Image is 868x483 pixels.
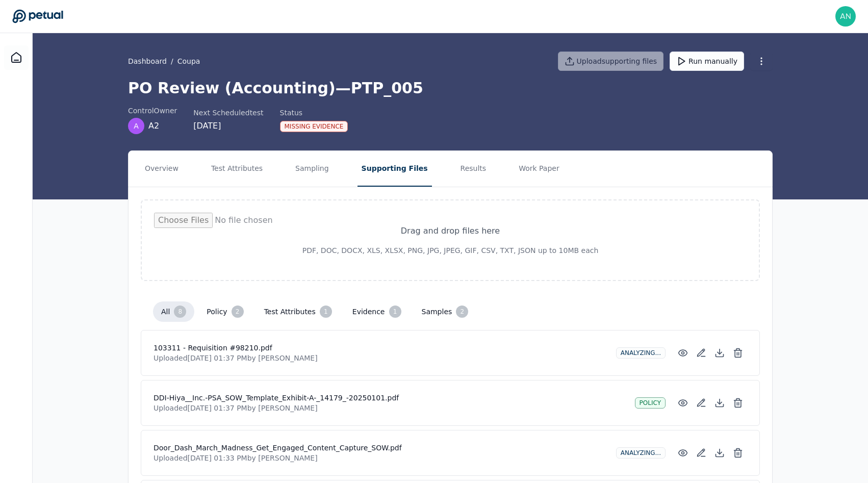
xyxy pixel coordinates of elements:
div: 2 [232,306,244,318]
button: Test Attributes [207,151,267,187]
div: Missing Evidence [280,121,348,132]
button: Preview File (hover for quick preview, click for full view) [674,444,692,462]
div: Next Scheduled test [193,108,263,118]
div: policy [635,397,666,409]
a: Dashboard [4,45,29,70]
div: 1 [320,306,332,318]
button: Add/Edit Description [692,344,710,362]
button: test attributes 1 [256,301,340,322]
div: 2 [456,306,468,318]
button: Uploadsupporting files [558,52,664,71]
button: evidence 1 [344,301,410,322]
button: Run manually [670,52,744,71]
button: all 8 [153,301,194,322]
div: 1 [389,306,401,318]
button: Supporting Files [358,151,432,187]
div: 8 [174,306,186,318]
div: / [128,56,200,66]
p: Uploaded [DATE] 01:33 PM by [PERSON_NAME] [154,453,608,463]
span: A [134,121,139,131]
h4: 103311 - Requisition #98210.pdf [154,343,608,353]
a: Dashboard [128,56,167,66]
div: Status [280,108,348,118]
button: Sampling [291,151,333,187]
h1: PO Review (Accounting) — PTP_005 [128,79,773,97]
button: policy 2 [198,301,251,322]
div: Analyzing... [616,347,666,359]
nav: Tabs [129,151,772,187]
a: Go to Dashboard [12,9,63,23]
p: Uploaded [DATE] 01:37 PM by [PERSON_NAME] [154,353,608,363]
h4: Door_Dash_March_Madness_Get_Engaged_Content_Capture_SOW.pdf [154,443,608,453]
button: Delete File [729,444,747,462]
button: Add/Edit Description [692,394,710,412]
button: Delete File [729,344,747,362]
button: Delete File [729,394,747,412]
button: Download File [710,444,729,462]
button: Add/Edit Description [692,444,710,462]
button: Download File [710,344,729,362]
div: control Owner [128,106,177,116]
h4: DDI-Hiya__Inc.-PSA_SOW_Template_Exhibit-A-_14179_-20250101.pdf [154,393,627,403]
img: andrew+doordash@petual.ai [835,6,856,27]
span: A2 [148,120,159,132]
div: Analyzing... [616,447,666,459]
button: Overview [141,151,183,187]
button: Preview File (hover for quick preview, click for full view) [674,394,692,412]
p: Uploaded [DATE] 01:37 PM by [PERSON_NAME] [154,403,627,413]
button: Results [456,151,491,187]
div: [DATE] [193,120,263,132]
button: samples 2 [414,301,477,322]
button: Download File [710,394,729,412]
button: Work Paper [515,151,564,187]
button: Preview File (hover for quick preview, click for full view) [674,344,692,362]
button: Coupa [177,56,200,66]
